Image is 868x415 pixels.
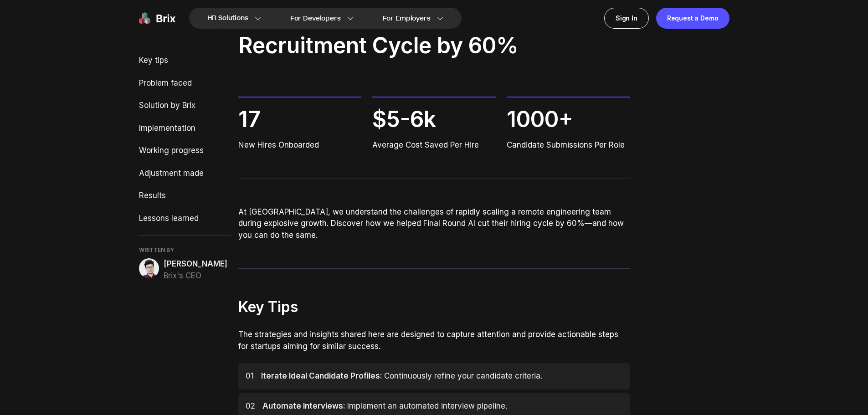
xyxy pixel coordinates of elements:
[261,371,382,380] span: Iterate Ideal Candidate Profiles:
[207,11,248,26] span: HR Solutions
[139,190,231,202] div: Results
[372,139,495,151] span: Average Cost Saved Per Hire
[372,103,495,136] span: $5-6k
[139,55,231,67] div: Key tips
[262,401,345,410] span: Automate Interviews:
[238,206,630,241] p: At [GEOGRAPHIC_DATA], we understand the challenges of rapidly scaling a remote engineering team d...
[238,329,630,352] p: The strategies and insights shared here are designed to capture attention and provide actionable ...
[164,270,227,282] span: Brix's CEO
[347,401,507,410] span: Implement an automated interview pipeline.
[139,77,231,89] div: Problem faced
[238,103,361,136] span: 17
[384,371,542,380] span: Continuously refine your candidate criteria.
[604,8,649,29] a: Sign In
[290,14,341,23] span: For Developers
[507,103,630,136] span: 1000+
[246,370,254,382] span: 01
[507,139,630,151] span: Candidate Submissions Per Role
[139,168,231,179] div: Adjustment made
[139,145,231,157] div: Working progress
[139,246,231,254] span: WRITTEN BY
[139,123,231,134] div: Implementation
[139,100,231,112] div: Solution by Brix
[383,14,431,23] span: For Employers
[246,400,255,412] span: 02
[238,296,630,318] h2: Key Tips
[139,258,159,278] img: alex
[656,8,729,29] a: Request a Demo
[238,139,361,151] span: New Hires Onboarded
[139,213,231,225] div: Lessons learned
[164,258,227,270] span: [PERSON_NAME]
